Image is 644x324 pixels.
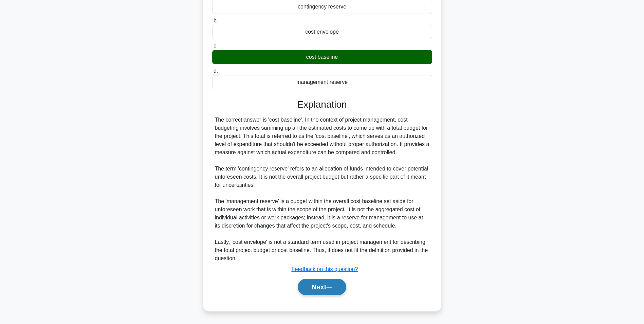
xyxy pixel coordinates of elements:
span: c. [214,43,218,49]
span: d. [214,68,218,74]
div: cost baseline [212,50,432,64]
span: b. [214,18,218,23]
div: The correct answer is 'cost baseline'. In the context of project management, cost budgeting invol... [215,116,429,263]
button: Next [298,279,346,295]
a: Feedback on this question? [292,266,358,272]
div: cost envelope [212,25,432,39]
h3: Explanation [216,99,428,110]
div: management reserve [212,75,432,89]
